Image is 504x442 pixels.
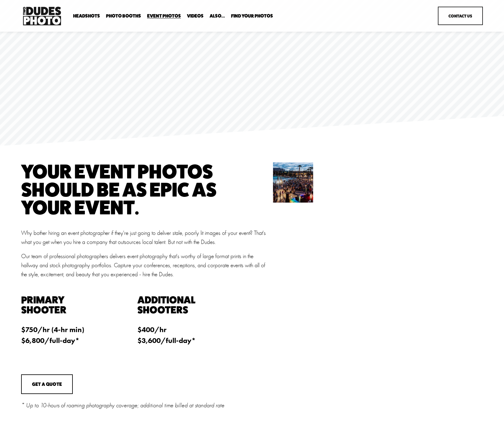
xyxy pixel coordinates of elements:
a: folder dropdown [231,13,273,19]
a: folder dropdown [210,13,225,19]
h1: your event photos should be as epic as your event. [21,162,250,216]
span: Also... [210,14,225,18]
a: Contact Us [438,7,483,25]
strong: $750/hr (4-hr min) [21,325,84,334]
a: folder dropdown [73,13,100,19]
a: Event Photos [147,13,181,19]
em: * Up to 10-hours of roaming photography coverage; additional time billed at standard rate [21,402,224,409]
button: Get a Quote [21,374,73,394]
a: Videos [187,13,204,19]
h3: Primary Shooter [21,295,115,315]
h3: AdditionaL Shooters [137,295,270,315]
strong: $6,800/full-day* [21,336,79,345]
img: Two Dudes Photo | Headshots, Portraits &amp; Photo Booths [21,5,63,27]
p: Our team of professional photographers delivers event photography that's worthy of large format p... [21,252,270,279]
span: Find Your Photos [231,14,273,18]
strong: $400/hr [137,325,166,334]
span: Headshots [73,14,100,18]
img: twodudesphoto_collaborate18-17.jpg [257,162,317,203]
a: folder dropdown [106,13,141,19]
span: Photo Booths [106,14,141,18]
p: Why bother hiring an event photographer if they're just going to deliver stale, poorly lit images... [21,229,270,247]
strong: $3,600/full-day* [137,336,196,345]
